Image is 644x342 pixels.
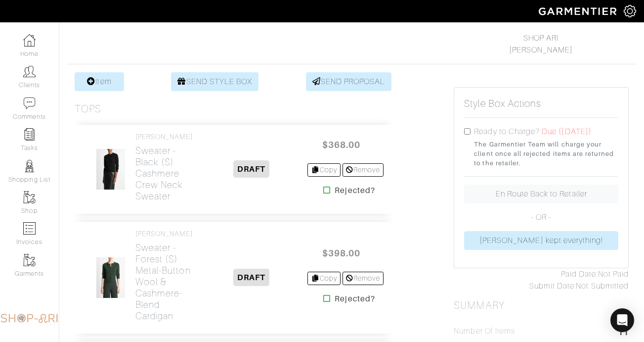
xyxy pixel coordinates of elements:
strong: Rejected? [335,293,375,305]
p: - OR - [464,211,618,223]
div: Not Paid Not Submitted [454,268,629,292]
img: dashboard-icon-dbcd8f5a0b271acd01030246c82b418ddd0df26cd7fceb0bd07c9910d44c42f6.png [23,34,36,47]
label: Ready to Charge? [474,126,540,138]
img: reminder-icon-8004d30b9f0a5d33ae49ab947aed9ed385cf756f9e5892f1edd6e32f2345188e.png [23,128,36,141]
img: garments-icon-b7da505a4dc4fd61783c78ac3ca0ef83fa9d6f193b1c9dc38574b1d14d53ca28.png [23,254,36,266]
h5: Style Box Actions [464,98,541,109]
img: rfp6RVM9iNDKzicYVC8HBdgq [96,257,126,298]
span: Paid Date: [561,270,598,279]
img: orders-icon-0abe47150d42831381b5fb84f609e132dff9fe21cb692f30cb5eec754e2cba89.png [23,222,36,235]
a: [PERSON_NAME] kept everything! [464,231,618,250]
img: garments-icon-b7da505a4dc4fd61783c78ac3ca0ef83fa9d6f193b1c9dc38574b1d14d53ca28.png [23,191,36,203]
span: Due ([DATE]) [542,127,592,136]
h4: [PERSON_NAME] [135,133,195,141]
span: DRAFT [233,160,269,178]
img: garmentier-logo-header-white-b43fb05a5012e4ada735d5af1a66efaba907eab6374d6393d1fbf88cb4ef424d.png [534,2,624,20]
strong: Rejected? [335,185,375,196]
small: The Garmentier Team will charge your client once all rejected items are returned to the retailer. [474,140,618,168]
h4: [PERSON_NAME] [135,230,195,238]
h5: Number of Items [454,327,515,336]
span: DRAFT [233,269,269,286]
a: [PERSON_NAME] [509,46,573,54]
a: Item [75,72,124,91]
span: $398.00 [311,243,371,264]
h2: Sweater - Forest (S) Metal-Button Wool & Cashmere-Blend Cardigan [135,242,195,322]
h2: Sweater - Black (S) Cashmere Crew Neck Sweater [135,145,195,202]
span: Submit Date: [529,282,576,291]
a: Copy [307,272,341,285]
img: clients-icon-6bae9207a08558b7cb47a8932f037763ab4055f8c8b6bfacd5dc20c3e0201464.png [23,65,36,78]
h2: Summary [454,299,629,312]
a: SEND STYLE BOX [171,72,258,91]
a: [PERSON_NAME] Sweater - Black (S)Cashmere Crew Neck Sweater [135,133,195,202]
h3: Tops [75,103,101,115]
a: En Route Back to Retailer [464,185,618,203]
a: Copy [307,163,341,177]
img: stylists-icon-eb353228a002819b7ec25b43dbf5f0378dd9e0616d9560372ff212230b889e62.png [23,160,36,172]
a: Remove [343,272,384,285]
a: SHOP ARI [523,34,558,43]
img: gear-icon-white-bd11855cb880d31180b6d7d6211b90ccbf57a29d726f0c71d8c61bd08dd39cc2.png [624,5,636,17]
a: [PERSON_NAME] Sweater - Forest (S)Metal-Button Wool & Cashmere-Blend Cardigan [135,230,195,322]
span: 11 [618,327,629,340]
a: SEND PROPOSAL [306,72,392,91]
img: comment-icon-a0a6a9ef722e966f86d9cbdc48e553b5cf19dbc54f86b18d962a5391bc8f6eb6.png [23,97,36,109]
img: hAgGBvMQLn86QH9K8bJji7zr [96,148,126,190]
div: Open Intercom Messenger [610,308,634,332]
span: $368.00 [311,134,371,155]
a: Remove [343,163,384,177]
